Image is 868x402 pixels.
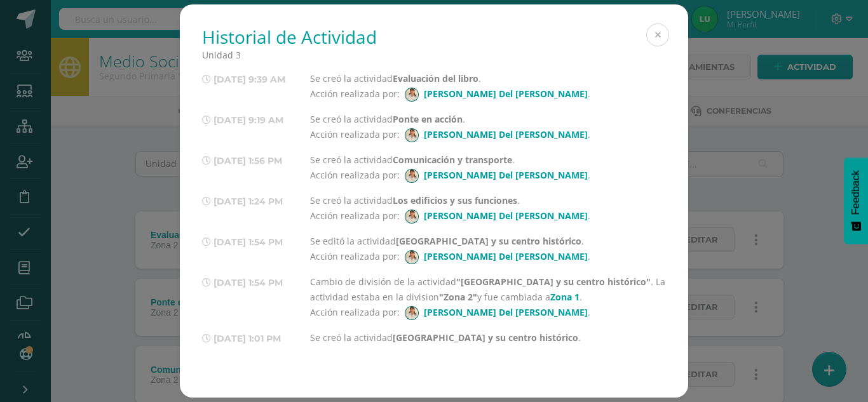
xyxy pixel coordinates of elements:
[214,114,283,126] span: [DATE] 9:19 AM
[405,251,418,264] img: 5c1941462bfddfd51120fb418145335e.png
[844,157,868,244] button: Feedback - Mostrar encuesta
[424,210,588,222] strong: [PERSON_NAME] Del [PERSON_NAME]
[405,210,418,223] img: 5c1941462bfddfd51120fb418145335e.png
[424,169,588,181] strong: [PERSON_NAME] Del [PERSON_NAME]
[310,152,666,183] div: Se creó la actividad . Acción realizada por:
[214,236,283,248] span: [DATE] 1:54 PM
[310,193,666,224] div: Se creó la actividad . Acción realizada por:
[214,196,283,207] span: [DATE] 1:24 PM
[400,88,590,100] span: .
[214,155,282,166] span: [DATE] 1:56 PM
[424,250,588,262] strong: [PERSON_NAME] Del [PERSON_NAME]
[405,129,418,142] img: 5c1941462bfddfd51120fb418145335e.png
[646,23,669,46] button: Close (Esc)
[393,113,463,125] strong: Ponte en acción
[214,74,285,85] span: [DATE] 9:39 AM
[310,274,666,320] div: Cambio de división de la actividad . La actividad estaba en la division y fue cambiada a . Acción...
[400,128,590,140] span: .
[310,234,666,264] div: Se editó la actividad . Acción realizada por:
[396,235,581,247] strong: [GEOGRAPHIC_DATA] y su centro histórico
[439,291,477,303] strong: "Zona 2"
[202,25,666,49] h1: Historial de Actividad
[214,277,283,288] span: [DATE] 1:54 PM
[310,112,666,142] div: Se creó la actividad . Acción realizada por:
[400,169,590,181] span: .
[202,49,666,61] div: Unidad 3
[550,291,580,303] strong: Zona 1
[405,307,418,319] img: 5c1941462bfddfd51120fb418145335e.png
[424,128,588,140] strong: [PERSON_NAME] Del [PERSON_NAME]
[393,154,512,166] strong: Comunicación y transporte
[310,71,666,102] div: Se creó la actividad . Acción realizada por:
[393,194,517,206] strong: Los edificios y sus funciones
[405,88,418,101] img: 5c1941462bfddfd51120fb418145335e.png
[400,250,590,262] span: .
[456,276,651,288] strong: "[GEOGRAPHIC_DATA] y su centro histórico"
[424,88,588,100] strong: [PERSON_NAME] Del [PERSON_NAME]
[400,306,590,318] span: .
[400,210,590,222] span: .
[310,330,666,361] div: Se creó la actividad . Acción realizada por:
[393,72,478,84] strong: Evaluación del libro
[214,333,281,344] span: [DATE] 1:01 PM
[405,170,418,182] img: 5c1941462bfddfd51120fb418145335e.png
[393,332,578,344] strong: [GEOGRAPHIC_DATA] y su centro histórico
[424,306,588,318] strong: [PERSON_NAME] Del [PERSON_NAME]
[850,170,862,215] span: Feedback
